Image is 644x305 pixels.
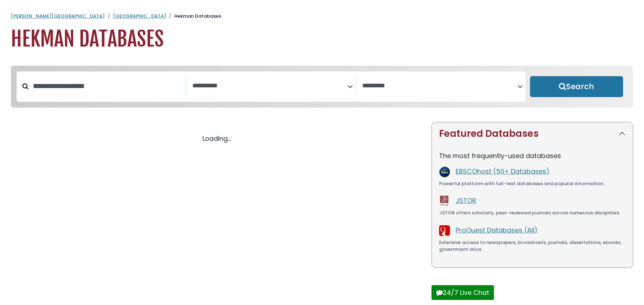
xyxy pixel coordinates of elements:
h1: Hekman Databases [11,27,633,51]
button: 24/7 Live Chat [431,285,494,300]
div: Loading... [11,134,423,143]
li: Hekman Databases [166,13,221,20]
nav: Search filters [11,66,633,108]
a: JSTOR [456,196,476,205]
a: [GEOGRAPHIC_DATA] [113,13,166,19]
nav: breadcrumb [11,13,633,20]
p: The most frequently-used databases [439,151,626,161]
input: Search database by title or keyword [29,80,186,92]
div: JSTOR offers scholarly, peer-reviewed journals across numerous disciplines. [439,209,626,217]
textarea: Search [362,82,517,90]
button: Featured Databases [432,122,633,145]
div: Powerful platform with full-text databases and popular information. [439,180,626,187]
a: ProQuest Databases (All) [456,226,538,235]
a: [PERSON_NAME][GEOGRAPHIC_DATA] [11,13,105,19]
button: Submit for Search Results [530,76,623,97]
textarea: Search [192,82,347,90]
a: EBSCOhost (50+ Databases) [456,167,549,176]
div: Extensive access to newspapers, broadcasts, journals, dissertations, ebooks, government docs. [439,239,626,253]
